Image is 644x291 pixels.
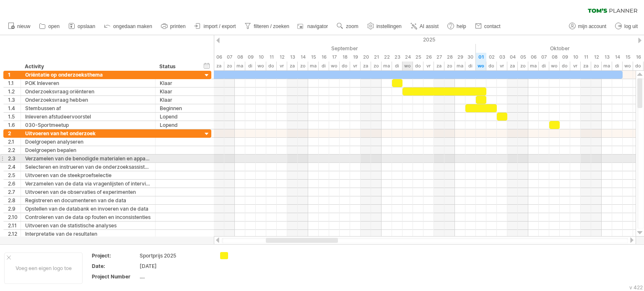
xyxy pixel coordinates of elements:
div: Onderzoeksvraag hebben [25,96,151,104]
div: dinsdag, 14 Oktober 2025 [612,62,623,70]
div: zaterdag, 4 Oktober 2025 [507,62,518,70]
div: zaterdag, 6 September 2025 [214,53,224,62]
div: woensdag, 17 September 2025 [329,53,340,62]
div: 1.5 [8,113,21,121]
div: maandag, 6 Oktober 2025 [528,62,539,70]
div: 1 [8,71,21,79]
div: Inleveren afstudeervoorstel [25,113,151,121]
div: Klaar [160,96,194,104]
div: maandag, 13 Oktober 2025 [602,53,612,62]
div: Klaar [160,88,194,95]
div: Selecteren en instrueren van de onderzoeksassistenten [25,163,151,171]
a: AI assist [408,21,441,32]
div: dinsdag, 9 September 2025 [245,53,256,62]
div: zaterdag, 13 September 2025 [287,62,298,70]
div: donderdag, 9 Oktober 2025 [560,53,570,62]
div: Controleren van de data op fouten en inconsistenties [25,213,151,221]
div: donderdag, 2 Oktober 2025 [486,62,497,70]
div: donderdag, 16 Oktober 2025 [633,62,644,70]
div: maandag, 8 September 2025 [235,53,245,62]
div: dinsdag, 16 September 2025 [319,53,329,62]
span: nieuw [17,23,30,29]
span: instellingen [377,23,402,29]
div: zaterdag, 11 Oktober 2025 [581,53,591,62]
div: donderdag, 11 September 2025 [266,53,277,62]
div: zondag, 21 September 2025 [371,53,382,62]
div: maandag, 22 September 2025 [382,62,392,70]
div: zaterdag, 20 September 2025 [361,53,371,62]
a: log uit [613,21,640,32]
div: 2.2 [8,146,21,154]
div: Lopend [160,113,194,121]
div: Doelgroepen analyseren [25,138,151,146]
div: zondag, 14 September 2025 [298,53,308,62]
div: donderdag, 9 Oktober 2025 [560,62,570,70]
span: log uit [624,23,638,29]
div: vrijdag, 12 September 2025 [277,62,287,70]
div: vrijdag, 3 Oktober 2025 [497,62,507,70]
div: [DATE] [140,263,210,270]
div: donderdag, 11 September 2025 [266,62,277,70]
div: zaterdag, 6 September 2025 [214,62,224,70]
a: navigator [296,21,330,32]
span: opslaan [78,23,95,29]
div: Status [159,62,193,71]
div: dinsdag, 7 Oktober 2025 [539,62,549,70]
a: import / export [192,21,239,32]
div: dinsdag, 30 September 2025 [465,53,476,62]
div: 1.3 [8,96,21,104]
span: import / export [204,23,236,29]
div: dinsdag, 23 September 2025 [392,53,402,62]
div: 2.10 [8,213,21,221]
div: dinsdag, 9 September 2025 [245,62,256,70]
div: zaterdag, 27 September 2025 [434,62,444,70]
div: 2.6 [8,180,21,188]
div: Project Number [92,273,138,280]
div: donderdag, 2 Oktober 2025 [486,53,497,62]
div: Uitvoeren van de observaties of experimenten [25,188,151,196]
a: help [445,21,469,32]
a: zoom [335,21,361,32]
div: maandag, 29 September 2025 [455,53,465,62]
div: Sportprijs 2025 [140,252,210,259]
div: 2.5 [8,171,21,179]
div: Onderzoeksvraag oriënteren [25,88,151,95]
div: zondag, 12 Oktober 2025 [591,62,602,70]
div: 030-Sportmeetup [25,121,151,129]
div: dinsdag, 23 September 2025 [392,62,402,70]
div: v 422 [629,284,643,291]
div: Interpretatie van de resultaten [25,230,151,238]
div: zaterdag, 4 Oktober 2025 [507,53,518,62]
div: maandag, 15 September 2025 [308,53,319,62]
div: maandag, 15 September 2025 [308,62,319,70]
div: 1.1 [8,79,21,87]
div: vrijdag, 3 Oktober 2025 [497,53,507,62]
div: Doelgroepen bepalen [25,146,151,154]
div: vrijdag, 12 September 2025 [277,53,287,62]
div: woensdag, 8 Oktober 2025 [549,53,560,62]
div: Uitvoeren van de steekproefselectie [25,171,151,179]
div: maandag, 22 September 2025 [382,53,392,62]
div: donderdag, 25 September 2025 [413,53,423,62]
div: donderdag, 18 September 2025 [340,62,350,70]
a: contact [473,21,503,32]
a: opslaan [66,21,98,32]
div: maandag, 13 Oktober 2025 [602,62,612,70]
span: printen [170,23,186,29]
div: zondag, 21 September 2025 [371,62,382,70]
span: help [457,23,466,29]
div: zondag, 28 September 2025 [444,53,455,62]
a: printen [159,21,188,32]
div: Oriëntatie op onderzoeksthema [25,71,151,79]
div: maandag, 8 September 2025 [235,62,245,70]
div: 2.4 [8,163,21,171]
span: ongedaan maken [113,23,152,29]
div: donderdag, 18 September 2025 [340,53,350,62]
div: woensdag, 17 September 2025 [329,62,340,70]
div: woensdag, 15 Oktober 2025 [623,53,633,62]
div: 2.1 [8,138,21,146]
div: vrijdag, 26 September 2025 [423,53,434,62]
div: 2.11 [8,221,21,229]
div: 2 [8,129,21,137]
div: 1.4 [8,104,21,112]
